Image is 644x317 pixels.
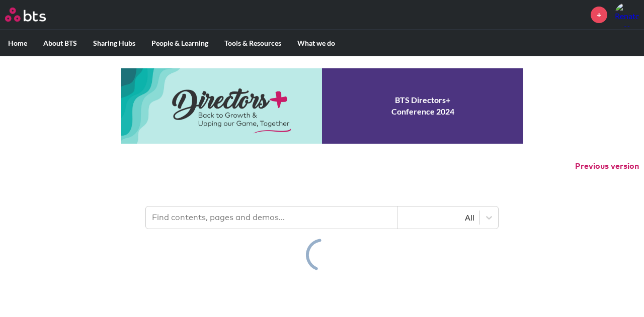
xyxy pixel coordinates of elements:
a: + [591,7,607,23]
a: Profile [615,3,639,27]
input: Find contents, pages and demos... [146,206,397,229]
label: Sharing Hubs [85,30,143,56]
label: People & Learning [143,30,216,56]
a: Conference 2024 [121,68,523,144]
img: Renato Bresciani [615,3,639,27]
img: BTS Logo [5,8,46,22]
label: About BTS [35,30,85,56]
a: Go home [5,8,64,22]
label: What we do [289,30,343,56]
label: Tools & Resources [216,30,289,56]
div: All [403,212,474,223]
button: Previous version [575,161,639,172]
